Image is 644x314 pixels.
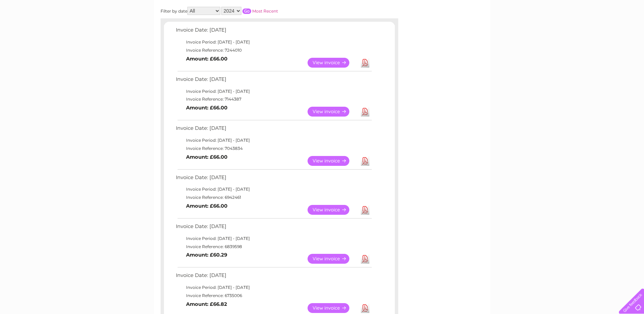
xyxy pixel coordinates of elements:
img: logo.png [22,18,57,38]
td: Invoice Reference: 6735006 [174,292,373,300]
a: Most Recent [252,8,278,14]
a: Energy [541,29,556,34]
b: Amount: £66.00 [186,105,227,111]
b: Amount: £60.29 [186,252,227,258]
td: Invoice Period: [DATE] - [DATE] [174,283,373,292]
b: Amount: £66.00 [186,56,227,62]
td: Invoice Date: [DATE] [174,75,373,87]
a: Contact [599,29,615,34]
a: Download [361,107,369,117]
td: Invoice Date: [DATE] [174,271,373,283]
div: Clear Business is a trading name of Verastar Limited (registered in [GEOGRAPHIC_DATA] No. 3667643... [162,4,483,33]
a: View [308,107,357,117]
a: Telecoms [560,29,581,34]
td: Invoice Period: [DATE] - [DATE] [174,38,373,46]
div: Filter by date [161,7,339,15]
b: Amount: £66.82 [186,301,227,307]
td: Invoice Period: [DATE] - [DATE] [174,136,373,144]
td: Invoice Date: [DATE] [174,173,373,186]
td: Invoice Period: [DATE] - [DATE] [174,234,373,243]
a: Download [361,156,369,166]
td: Invoice Date: [DATE] [174,124,373,136]
td: Invoice Period: [DATE] - [DATE] [174,87,373,95]
td: Invoice Date: [DATE] [174,25,373,38]
td: Invoice Reference: 6839598 [174,243,373,251]
td: Invoice Reference: 7144387 [174,95,373,103]
a: Download [361,254,369,264]
td: Invoice Reference: 6942461 [174,193,373,202]
a: Water [525,29,537,34]
a: Download [361,205,369,215]
a: Download [361,303,369,313]
td: Invoice Period: [DATE] - [DATE] [174,185,373,193]
a: View [308,254,357,264]
td: Invoice Date: [DATE] [174,222,373,234]
a: Download [361,58,369,68]
b: Amount: £66.00 [186,154,227,160]
b: Amount: £66.00 [186,203,227,209]
td: Invoice Reference: 7043834 [174,144,373,153]
a: Blog [585,29,595,34]
a: View [308,58,357,68]
a: Log out [622,29,638,34]
td: Invoice Reference: 7244010 [174,46,373,54]
a: View [308,156,357,166]
a: View [308,303,357,313]
a: View [308,205,357,215]
a: 0333 014 3131 [516,3,563,12]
